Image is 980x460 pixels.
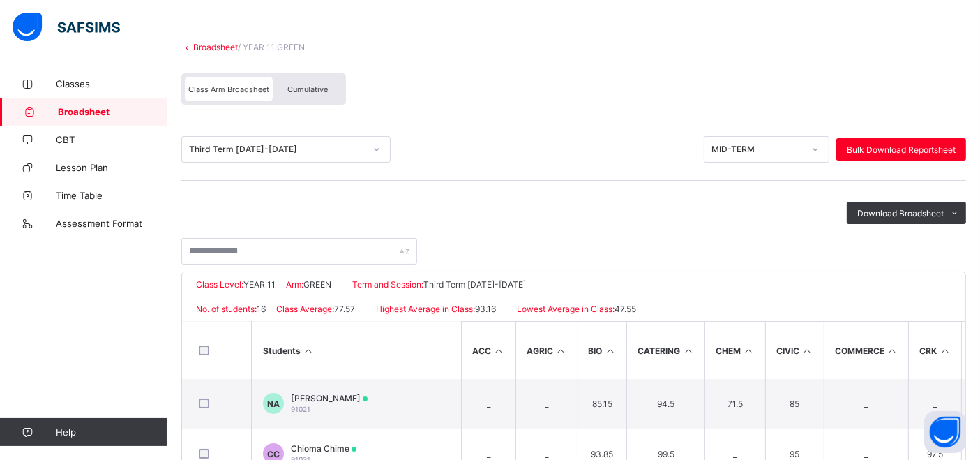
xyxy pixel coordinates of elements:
[682,346,694,356] i: Sort in Ascending Order
[56,78,167,89] span: Classes
[56,190,167,201] span: Time Table
[939,346,951,356] i: Sort in Ascending Order
[887,346,898,356] i: Sort in Ascending Order
[376,304,475,314] span: Highest Average in Class:
[493,346,505,356] i: Sort in Ascending Order
[743,346,755,356] i: Sort in Ascending Order
[243,279,276,290] span: YEAR 11
[711,144,804,155] div: MID-TERM
[824,378,909,429] td: _
[765,378,824,429] td: 85
[515,378,578,429] td: _
[286,279,303,290] span: Arm:
[765,322,824,379] th: CIVIC
[578,322,627,379] th: BIO
[517,304,615,314] span: Lowest Average in Class:
[56,134,167,145] span: CBT
[287,84,328,94] span: Cumulative
[276,304,334,314] span: Class Average:
[58,106,167,117] span: Broadsheet
[626,322,704,379] th: CATERING
[555,346,567,356] i: Sort in Ascending Order
[704,378,765,429] td: 71.5
[56,426,167,438] span: Help
[196,304,257,314] span: No. of students:
[56,218,167,229] span: Assessment Format
[605,346,617,356] i: Sort in Ascending Order
[303,279,331,290] span: GREEN
[824,322,909,379] th: COMMERCE
[257,304,266,314] span: 16
[352,279,423,290] span: Term and Session:
[193,42,238,52] a: Broadsheet
[475,304,496,314] span: 93.16
[188,84,269,94] span: Class Arm Broadsheet
[801,346,813,356] i: Sort in Ascending Order
[615,304,636,314] span: 47.55
[515,322,578,379] th: AGRIC
[908,322,961,379] th: CRK
[461,322,515,379] th: ACC
[189,144,365,155] div: Third Term [DATE]-[DATE]
[291,393,368,403] span: [PERSON_NAME]
[267,449,280,459] span: CC
[857,208,944,218] span: Download Broadsheet
[56,162,167,173] span: Lesson Plan
[196,279,243,290] span: Class Level:
[291,443,356,454] span: Chioma Chime
[578,378,627,429] td: 85.15
[13,13,120,42] img: safsims
[291,405,310,413] span: 91021
[461,378,515,429] td: _
[423,279,526,290] span: Third Term [DATE]-[DATE]
[303,346,315,356] i: Sort Ascending
[704,322,765,379] th: CHEM
[924,411,966,453] button: Open asap
[334,304,355,314] span: 77.57
[847,144,956,155] span: Bulk Download Reportsheet
[908,378,961,429] td: _
[238,42,305,52] span: / YEAR 11 GREEN
[252,322,461,379] th: Students
[267,399,280,409] span: NA
[626,378,704,429] td: 94.5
